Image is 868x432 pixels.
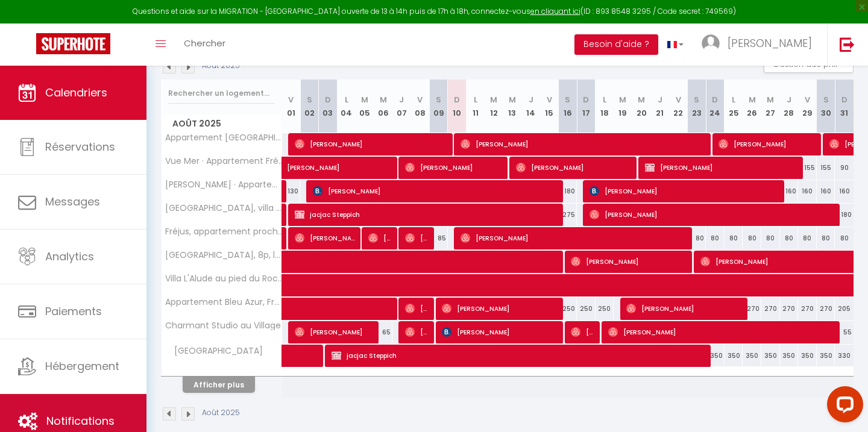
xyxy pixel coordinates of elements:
[461,133,709,155] span: [PERSON_NAME]
[694,94,699,105] abbr: S
[558,80,577,133] th: 16
[608,321,838,343] span: [PERSON_NAME]
[163,157,284,166] span: Vue Mer · Appartement Fréjus Plage,1 Ch
[345,94,348,105] abbr: L
[590,180,782,202] span: [PERSON_NAME]
[540,80,559,133] th: 15
[676,94,681,105] abbr: V
[650,80,669,133] th: 21
[596,80,614,133] th: 18
[374,321,392,343] div: 65
[380,94,387,105] abbr: M
[798,298,817,320] div: 270
[798,345,817,367] div: 350
[405,227,430,249] span: [PERSON_NAME]
[626,297,744,320] span: [PERSON_NAME]
[761,80,780,133] th: 27
[719,133,818,155] span: [PERSON_NAME]
[725,227,743,249] div: 80
[596,298,614,320] div: 250
[332,344,711,367] span: jacjac Steppich
[509,94,516,105] abbr: M
[780,345,799,367] div: 350
[45,85,107,100] span: Calendriers
[835,298,854,320] div: 205
[743,80,761,133] th: 26
[669,80,688,133] th: 22
[571,321,596,343] span: [PERSON_NAME]
[417,94,423,105] abbr: V
[558,204,577,226] div: 275
[743,345,761,367] div: 350
[638,94,645,105] abbr: M
[282,180,301,202] div: 130
[798,80,817,133] th: 29
[295,203,562,226] span: jacjac Steppich
[841,94,848,105] abbr: D
[835,345,854,367] div: 330
[295,227,357,249] span: [PERSON_NAME]
[761,227,780,249] div: 80
[743,298,761,320] div: 270
[817,80,835,133] th: 30
[168,83,275,104] input: Rechercher un logement...
[46,413,115,428] span: Notifications
[442,321,560,343] span: [PERSON_NAME]
[590,203,838,226] span: [PERSON_NAME]
[337,80,356,133] th: 04
[184,37,225,49] span: Chercher
[307,94,312,105] abbr: S
[817,180,835,202] div: 160
[558,298,577,320] div: 250
[565,94,570,105] abbr: S
[583,94,589,105] abbr: D
[163,227,284,236] span: Fréjus, appartement proche centre-ville
[474,94,477,105] abbr: L
[399,94,404,105] abbr: J
[163,298,284,307] span: Appartement Bleu Azur, Fréjus Plage, neuf, 100m2
[725,345,743,367] div: 350
[761,345,780,367] div: 350
[282,157,301,180] a: [PERSON_NAME]
[780,227,799,249] div: 80
[282,80,301,133] th: 01
[429,227,448,249] div: 85
[780,180,799,202] div: 160
[361,94,368,105] abbr: M
[392,80,411,133] th: 07
[45,194,100,209] span: Messages
[295,133,450,155] span: [PERSON_NAME]
[300,80,319,133] th: 02
[163,251,284,260] span: [GEOGRAPHIC_DATA], 8p, large private pool, Frejus
[45,358,119,374] span: Hébergement
[728,36,812,51] span: [PERSON_NAME]
[840,37,855,52] img: logout
[817,381,868,432] iframe: LiveChat chat widget
[163,133,284,142] span: Appartement [GEOGRAPHIC_DATA]
[295,321,376,343] span: [PERSON_NAME]
[466,80,485,133] th: 11
[454,94,460,105] abbr: D
[356,80,374,133] th: 05
[558,180,577,202] div: 180
[162,115,281,133] span: Août 2025
[835,321,854,343] div: 55
[485,80,503,133] th: 12
[805,94,810,105] abbr: V
[461,227,691,249] span: [PERSON_NAME]
[374,80,392,133] th: 06
[574,34,658,55] button: Besoin d'aide ?
[761,298,780,320] div: 270
[577,80,596,133] th: 17
[319,80,338,133] th: 03
[405,297,430,320] span: [PERSON_NAME]
[688,227,706,249] div: 80
[163,204,284,213] span: [GEOGRAPHIC_DATA], villa proche centre historique
[798,180,817,202] div: 160
[732,94,735,105] abbr: L
[706,345,725,367] div: 350
[45,249,94,264] span: Analytics
[706,227,725,249] div: 80
[817,298,835,320] div: 270
[835,204,854,226] div: 180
